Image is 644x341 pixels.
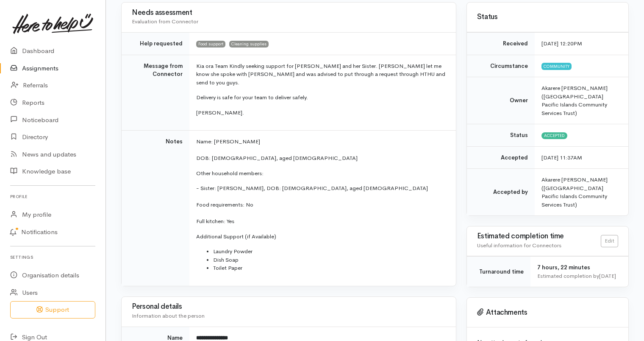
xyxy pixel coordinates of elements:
time: [DATE] 11:37AM [541,154,582,161]
td: Accepted [467,146,535,169]
p: Full kitchen: Yes [196,217,446,226]
td: Status [467,124,535,147]
span: Other household members: [196,170,264,177]
h6: Profile [10,191,95,202]
span: Information about the person [132,312,205,319]
span: Food support [196,41,225,48]
p: - Sister: [PERSON_NAME], DOB: [DEMOGRAPHIC_DATA], aged [DEMOGRAPHIC_DATA] [196,184,446,193]
a: Edit [601,235,618,247]
h3: Attachments [477,308,618,317]
div: Estimated completion by [537,272,618,280]
h3: Estimated completion time [477,232,601,240]
td: Accepted by [467,169,535,216]
li: Toilet Paper [213,264,446,272]
td: Turnaround time [467,257,530,287]
p: Kia ora Team Kindly seeking support for [PERSON_NAME] and her Sister. [PERSON_NAME] let me know s... [196,62,446,87]
time: [DATE] [599,272,616,280]
span: Evaluation from Connector [132,18,198,25]
li: Laundry Powder [213,247,446,256]
td: Owner [467,77,535,124]
span: Useful information for Connectors [477,242,561,249]
p: Additional Support (if Available) [196,232,446,241]
h6: Settings [10,252,95,263]
p: Name: [PERSON_NAME] [196,137,446,146]
time: [DATE] 12:20PM [541,40,582,47]
span: DOB: [DEMOGRAPHIC_DATA], aged [DEMOGRAPHIC_DATA] [196,154,358,162]
span: Akarere [PERSON_NAME] ([GEOGRAPHIC_DATA] Pacific Islands Community Services Trust) [541,84,608,117]
p: Delivery is safe for your team to deliver safely. [196,93,446,102]
h3: Needs assessment [132,9,446,17]
button: Support [10,301,95,319]
td: Received [467,33,535,55]
td: Help requested [122,33,189,55]
span: Cleaning supplies [229,41,269,48]
p: [PERSON_NAME]. [196,109,446,117]
span: 7 hours, 22 minutes [537,264,590,271]
td: Akarere [PERSON_NAME] ([GEOGRAPHIC_DATA] Pacific Islands Community Services Trust) [535,169,628,216]
span: Community [541,63,572,70]
td: Circumstance [467,55,535,77]
td: Message from Connector [122,55,189,131]
td: Notes [122,131,189,286]
span: Food requirements: No [196,201,253,208]
h3: Personal details [132,303,446,311]
h3: Status [477,13,618,21]
span: Accepted [541,132,567,139]
li: Dish Soap [213,256,446,264]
